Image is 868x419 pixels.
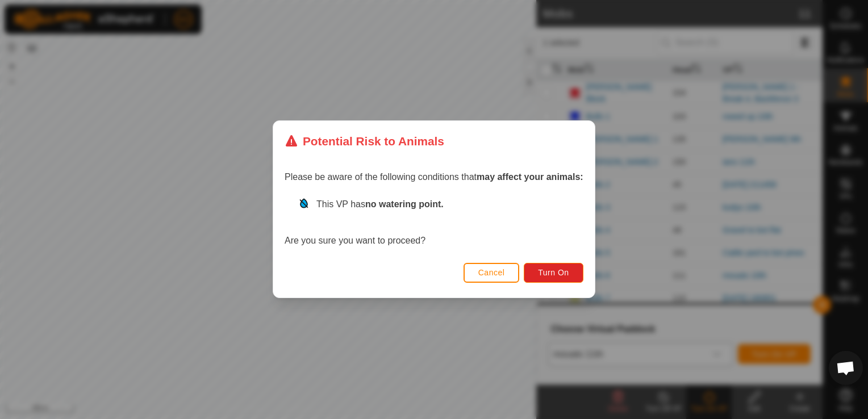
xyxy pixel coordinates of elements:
[539,269,569,278] span: Turn On
[829,351,863,385] div: Open chat
[464,263,520,283] button: Cancel
[478,269,505,278] span: Cancel
[477,173,583,182] strong: may affect your animals:
[365,200,444,209] strong: no watering point.
[285,173,583,182] span: Please be aware of the following conditions that
[285,198,583,248] div: Are you sure you want to proceed?
[524,263,583,283] button: Turn On
[316,200,444,209] span: This VP has
[285,132,444,150] div: Potential Risk to Animals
